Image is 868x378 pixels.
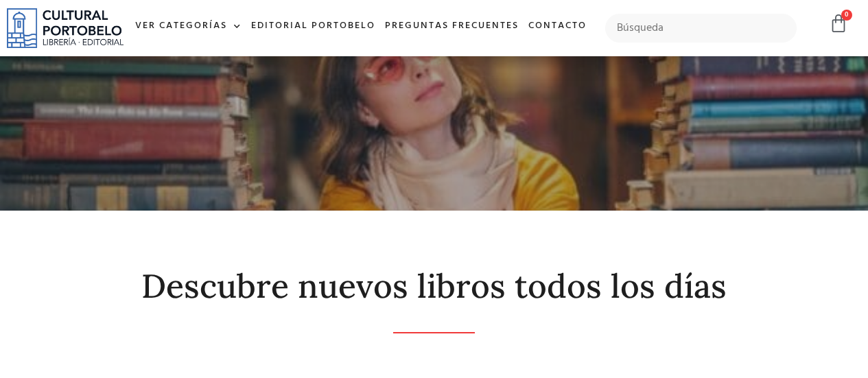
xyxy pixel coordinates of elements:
[605,14,797,43] input: Búsqueda
[25,268,843,305] h2: Descubre nuevos libros todos los días
[841,10,852,21] span: 0
[829,14,848,34] a: 0
[380,12,524,41] a: Preguntas frecuentes
[130,12,246,41] a: Ver Categorías
[524,12,591,41] a: Contacto
[246,12,380,41] a: Editorial Portobelo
